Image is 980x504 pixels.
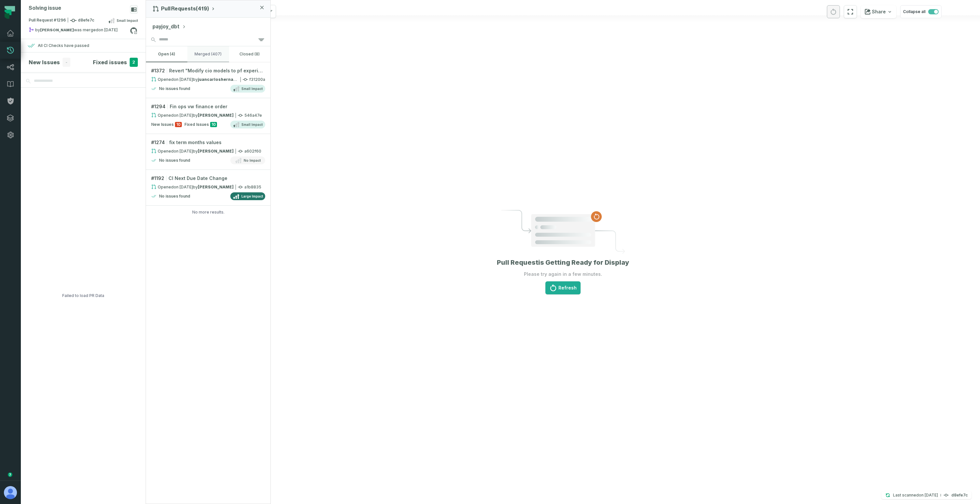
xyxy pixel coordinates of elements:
div: Opened by [151,77,238,82]
relative-time: May 8, 2025, 8:11 PM GMT+3 [174,149,193,154]
strong: juancarloshernandezpj [198,77,248,82]
a: #1294Fin ops vw finance orderOpened[DATE] 12:14:19 AMby[PERSON_NAME]546a47eNew Issues10Fixed Issu... [146,98,270,134]
div: Opened by [151,184,234,190]
h4: No issues found [159,158,190,163]
button: Last scanned[DATE] 2:00:22 AMd8efe7c [881,491,972,499]
span: No Impact [244,158,261,163]
div: a1b8835 [151,184,265,190]
div: f31200a [151,77,265,82]
h4: Fixed issues [93,58,127,66]
div: a602f60 [151,148,265,154]
span: Fixed Issues [184,122,209,127]
div: Opened by [151,148,234,154]
span: Pull Request #1296 d8efe7c [29,17,94,24]
button: Refresh [545,281,581,294]
a: #1372Revert "Modify cio models to pf experiment"Opened[DATE] 12:22:19 AMbyjuancarloshernandezpjf3... [146,62,270,98]
h4: New Issues [29,58,60,66]
span: Small Impact [241,86,263,91]
img: avatar of Aviel Bar-Yossef [4,486,17,499]
h4: No issues found [159,86,190,91]
relative-time: Aug 2, 2025, 12:22 AM GMT+3 [174,77,193,82]
span: Small Impact [241,122,263,127]
div: # 1372 [151,67,265,74]
relative-time: Jun 3, 2025, 12:14 AM GMT+3 [174,113,193,118]
h4: d8efe7c [951,493,968,497]
a: View on github [129,26,138,35]
relative-time: Jun 4, 2025, 6:03 PM GMT+3 [98,27,118,32]
button: closed (8) [229,46,270,62]
h1: Pull Request is Getting Ready for Display [497,258,629,267]
a: #1274fix term months valuesOpened[DATE] 8:11:34 PMby[PERSON_NAME]a602f60No issues foundNo Impact [146,134,270,170]
div: 546a47e [151,112,265,118]
a: #1192Cl Next Due Date ChangeOpened[DATE] 5:56:34 PMby[PERSON_NAME]a1b8835No issues foundLarge Impact [146,170,270,206]
button: Pull Requests(419) [152,6,216,12]
span: 10 [210,122,217,127]
span: - [63,58,70,67]
div: All CI Checks have passed [38,43,89,48]
span: Revert "Modify cio models to pf experiment" [169,67,265,74]
h4: No issues found [159,194,190,199]
button: New Issues-Fixed issues2 [29,58,138,67]
strong: Laura Peñaranda (lvpenara) [198,185,234,189]
span: Large Impact [241,194,263,199]
strong: Laura Peñaranda (lvpenara) [198,149,234,154]
button: Share [861,5,896,18]
button: open (4) [146,46,187,62]
div: by was merged [29,27,130,35]
div: # 1294 [151,103,265,110]
relative-time: Mar 5, 2025, 5:56 PM GMT+2 [174,185,193,189]
strong: daniel-menendez [40,28,74,32]
div: No more results. [146,210,270,215]
span: Cl Next Due Date Change [168,175,227,182]
div: Tooltip anchor [7,472,13,478]
button: Collapse all [900,5,942,18]
strong: Jaime Martinez (jaimemtzpj) [198,113,234,118]
div: Opened by [151,112,234,118]
button: payjoy_dbt [152,23,186,31]
button: merged (407) [187,46,229,62]
p: Last scanned [893,492,938,498]
p: Please try again in a few minutes. [524,271,602,277]
div: Solving issue [29,5,61,11]
span: 10 [175,122,182,127]
div: # 1192 [151,175,265,182]
span: fix term months values [169,139,222,146]
relative-time: Jul 5, 2025, 2:00 AM GMT+3 [919,493,938,497]
span: 2 [130,58,138,67]
span: Fin ops vw finance order [170,103,227,110]
div: # 1274 [151,139,265,146]
span: Small Impact [117,18,138,23]
span: New Issues [151,122,174,127]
